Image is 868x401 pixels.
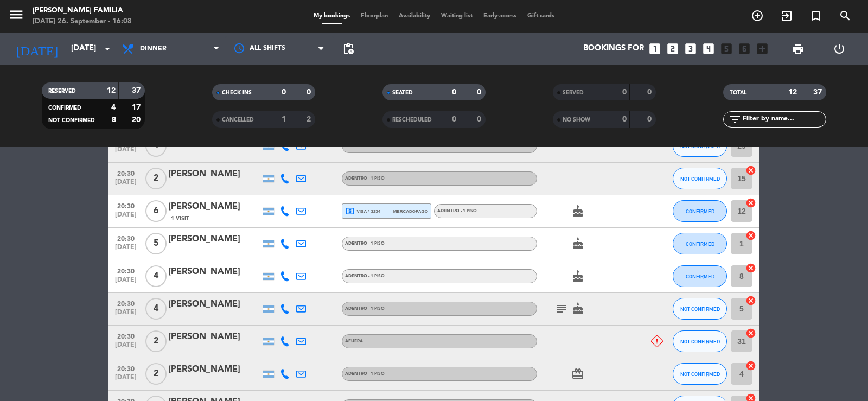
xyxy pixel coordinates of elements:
[751,9,764,22] i: add_circle_outline
[345,339,363,343] span: Afuera
[392,90,413,96] span: SEATED
[222,117,254,123] span: CANCELLED
[48,88,76,94] span: RESERVED
[112,146,139,158] span: [DATE]
[729,113,742,126] i: filter_list
[112,276,139,289] span: [DATE]
[145,200,167,222] span: 6
[112,374,139,386] span: [DATE]
[4,147,31,156] img: Email
[112,362,139,374] span: 20:30
[4,135,45,144] img: Facebook
[112,211,139,224] span: [DATE]
[4,159,31,168] img: Apple
[742,113,826,125] input: Filter by name...
[680,306,720,312] span: NOT CONFIRMED
[222,90,252,96] span: CHECK INS
[478,13,522,19] span: Early-access
[168,362,260,377] div: [PERSON_NAME]
[737,42,751,56] i: looks_6
[8,7,24,23] i: menu
[145,363,167,385] span: 2
[555,302,568,315] i: subject
[48,105,81,111] span: CONFIRMED
[112,264,139,277] span: 20:30
[745,328,756,339] i: cancel
[673,298,727,320] button: NOT CONFIRMED
[31,147,98,155] span: Regístrate con Email
[345,176,385,181] span: Adentro - 1 Piso
[36,123,108,131] span: Regístrate con Google
[571,270,584,283] i: cake
[8,7,24,27] button: menu
[622,116,627,123] strong: 0
[31,159,99,167] span: Regístrate con Apple
[4,106,58,114] span: Regístrate ahora
[647,116,654,123] strong: 0
[673,330,727,352] button: NOT CONFIRMED
[571,205,584,218] i: cake
[745,360,756,371] i: cancel
[132,104,143,111] strong: 17
[673,363,727,385] button: NOT CONFIRMED
[673,135,727,157] button: NOT CONFIRMED
[745,165,756,176] i: cancel
[111,104,116,111] strong: 4
[701,42,716,56] i: looks_4
[813,88,824,96] strong: 37
[745,263,756,273] i: cancel
[571,367,584,380] i: card_giftcard
[30,315,54,324] img: logo
[680,143,720,149] span: NOT CONFIRMED
[452,116,456,123] strong: 0
[809,9,822,22] i: turned_in_not
[355,13,393,19] span: Floorplan
[33,16,132,27] div: [DATE] 26. September - 16:08
[673,233,727,254] button: CONFIRMED
[392,117,432,123] span: RESCHEDULED
[307,116,313,123] strong: 2
[168,232,260,246] div: [PERSON_NAME]
[112,232,139,244] span: 20:30
[112,179,139,191] span: [DATE]
[101,42,114,55] i: arrow_drop_down
[437,209,477,213] span: Adentro - 1 Piso
[788,88,797,96] strong: 12
[819,33,860,65] div: LOG OUT
[107,87,116,94] strong: 12
[112,297,139,309] span: 20:30
[145,265,167,287] span: 4
[132,87,143,94] strong: 37
[477,116,483,123] strong: 0
[282,116,286,123] strong: 1
[345,241,385,246] span: Adentro - 1 Piso
[100,67,132,77] span: cashback
[648,42,662,56] i: looks_one
[145,330,167,352] span: 2
[345,274,385,278] span: Adentro - 1 Piso
[4,123,36,132] img: Google
[730,90,746,96] span: TOTAL
[140,45,167,53] span: Dinner
[112,341,139,354] span: [DATE]
[112,309,139,321] span: [DATE]
[345,144,363,148] span: Afuera
[345,206,380,216] span: visa * 3254
[686,208,714,214] span: CONFIRMED
[563,117,590,123] span: NO SHOW
[666,42,680,56] i: looks_two
[145,233,167,254] span: 5
[745,198,756,208] i: cancel
[684,42,698,56] i: looks_3
[145,168,167,189] span: 2
[168,297,260,311] div: [PERSON_NAME]
[8,37,66,61] i: [DATE]
[745,230,756,241] i: cancel
[686,273,714,279] span: CONFIRMED
[48,118,95,123] span: NOT CONFIRMED
[680,176,720,182] span: NOT CONFIRMED
[452,88,456,96] strong: 0
[792,42,805,55] span: print
[522,13,560,19] span: Gift cards
[307,88,313,96] strong: 0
